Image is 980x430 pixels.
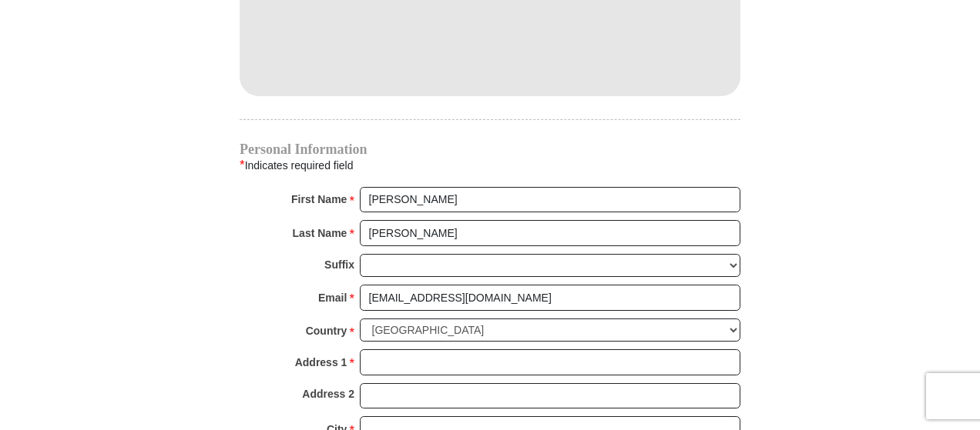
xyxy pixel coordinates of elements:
[295,352,347,373] strong: Address 1
[293,222,347,244] strong: Last Name
[240,155,740,175] div: Indicates required field
[324,254,354,275] strong: Suffix
[240,143,740,155] h4: Personal Information
[291,188,347,210] strong: First Name
[318,287,347,308] strong: Email
[306,320,347,342] strong: Country
[302,383,354,405] strong: Address 2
